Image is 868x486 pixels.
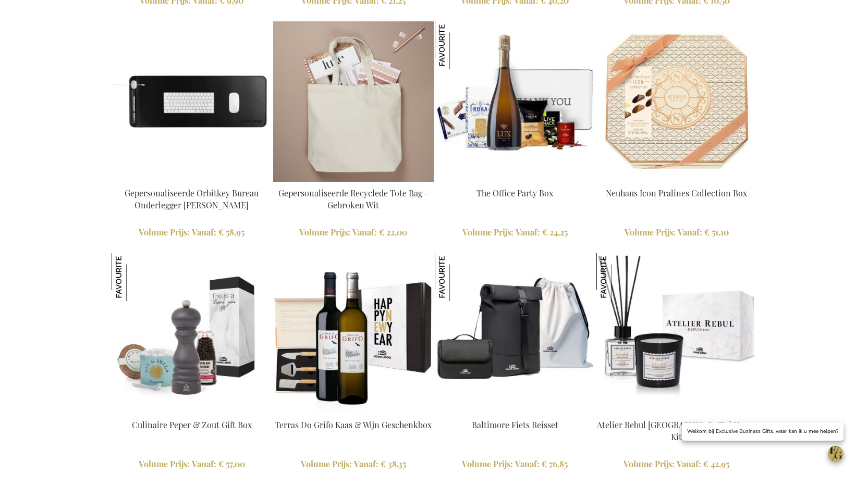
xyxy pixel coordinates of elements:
[435,21,595,182] img: The Office Party Box
[278,188,429,210] a: Gepersonaliseerde Recyclede Tote Bag - Gebroken Wit
[704,227,729,238] span: € 51,10
[379,227,407,238] span: € 22,00
[275,419,432,430] a: Terras Do Grifo Kaas & Wijn Geschenkbox
[596,21,757,182] img: Neuhaus Icon Pralines Collection Box - Exclusive Business Gifts
[112,21,272,182] img: Gepersonaliseerde Orbitkey Bureau Onderlegger Slim - Zwart
[354,458,378,469] span: Vanaf
[542,458,568,469] span: € 76,85
[125,188,259,210] a: Gepersonaliseerde Orbitkey Bureau Onderlegger [PERSON_NAME]
[677,458,701,469] span: Vanaf
[435,253,595,414] img: Baltimore Bike Travel Set
[476,188,553,198] a: The Office Party Box
[139,458,190,469] span: Volume Prijs:
[112,458,272,470] a: Volume Prijs: Vanaf € 57,00
[435,227,595,239] a: Volume Prijs: Vanaf € 24,25
[435,406,595,416] a: Baltimore Bike Travel Set Baltimore Fiets Reisset
[516,227,540,238] span: Vanaf
[596,227,757,239] a: Volume Prijs: Vanaf € 51,10
[435,253,483,301] img: Baltimore Fiets Reisset
[596,458,757,470] a: Volume Prijs: Vanaf € 42,95
[273,458,434,470] a: Volume Prijs: Vanaf € 38,35
[273,21,434,182] img: Gepersonaliseerde Recyclede Tote Bag - Gebroken Wit
[218,458,245,469] span: € 57,00
[472,419,558,430] a: Baltimore Fiets Reisset
[132,419,252,430] a: Culinaire Peper & Zout Gift Box
[192,227,216,238] span: Vanaf
[678,227,702,238] span: Vanaf
[596,253,644,301] img: Atelier Rebul Istanbul Home Kit
[542,227,568,238] span: € 24,25
[273,406,434,416] a: Terras Do Grifo Cheese & Wine Box
[596,253,757,414] img: Atelier Rebul Istanbul Home Kit
[273,175,434,184] a: Personalised Recycled Tote Bag - Off White
[218,227,244,238] span: € 58,95
[299,227,350,238] span: Volume Prijs:
[381,458,406,469] span: € 38,35
[192,458,216,469] span: Vanaf
[112,175,272,184] a: Gepersonaliseerde Orbitkey Bureau Onderlegger Slim - Zwart
[112,253,160,301] img: Culinaire Peper & Zout Gift Box
[301,458,352,469] span: Volume Prijs:
[352,227,377,238] span: Vanaf
[139,227,190,238] span: Volume Prijs:
[606,188,747,198] a: Neuhaus Icon Pralines Collection Box
[273,227,434,239] a: Volume Prijs: Vanaf € 22,00
[596,175,757,184] a: Neuhaus Icon Pralines Collection Box - Exclusive Business Gifts
[112,253,272,414] img: Culinaire Peper & Zout Gift Box
[435,21,483,69] img: The Office Party Box
[624,458,675,469] span: Volume Prijs:
[112,227,272,239] a: Volume Prijs: Vanaf € 58,95
[703,458,729,469] span: € 42,95
[273,253,434,414] img: Terras Do Grifo Cheese & Wine Box
[435,458,595,470] a: Volume Prijs: Vanaf € 76,85
[597,419,756,442] a: Atelier Rebul [GEOGRAPHIC_DATA] Home Kit
[462,458,513,469] span: Volume Prijs:
[515,458,540,469] span: Vanaf
[596,406,757,416] a: Atelier Rebul Istanbul Home Kit Atelier Rebul Istanbul Home Kit
[462,227,514,238] span: Volume Prijs:
[625,227,676,238] span: Volume Prijs:
[435,175,595,184] a: The Office Party Box The Office Party Box
[112,406,272,416] a: Culinaire Peper & Zout Gift Box Culinaire Peper & Zout Gift Box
